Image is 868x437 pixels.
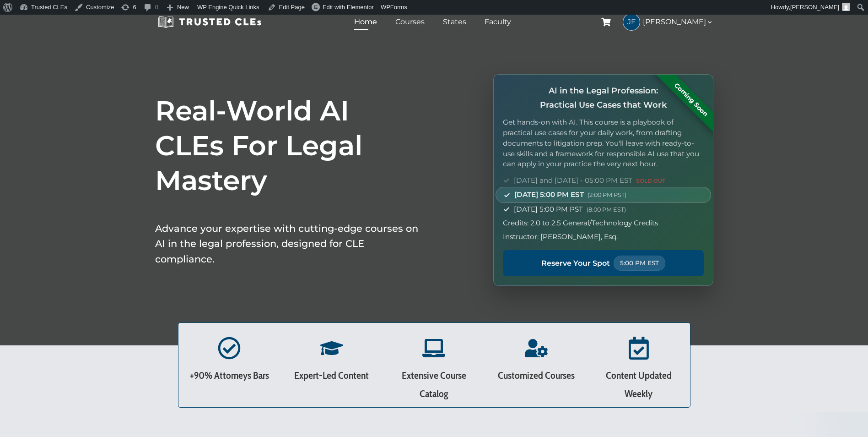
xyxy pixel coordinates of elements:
[514,175,665,186] span: [DATE] and [DATE] - 05:00 PM EST
[155,221,421,267] p: Advance your expertise with cutting-edge courses on AI in the legal profession, designed for CLE ...
[352,15,379,28] a: Home
[655,64,727,136] div: Coming Soon
[614,256,665,271] span: 5:00 PM EST
[155,15,264,29] img: Trusted CLEs
[606,369,672,400] span: Content Updated Weekly
[643,16,713,28] span: [PERSON_NAME]
[587,206,626,213] span: (8:00 PM EST)
[636,177,665,184] span: SOLD OUT
[790,4,839,11] span: [PERSON_NAME]
[503,84,703,112] h4: AI in the Legal Profession: Practical Use Cases that Work
[393,15,427,28] a: Courses
[623,14,640,30] span: JF
[503,231,618,242] span: Instructor: [PERSON_NAME], Esq.
[503,250,703,276] a: Reserve Your Spot 5:00 PM EST
[155,93,421,198] h1: Real-World AI CLEs For Legal Mastery
[323,4,374,11] span: Edit with Elementor
[514,189,626,200] span: [DATE] 5:00 PM EST
[503,218,658,229] span: Credits: 2.0 to 2.5 General/Technology Credits
[514,204,626,215] span: [DATE] 5:00 PM PST
[441,15,469,28] a: States
[541,257,610,269] span: Reserve Your Spot
[498,369,575,382] span: Customized Courses
[294,369,369,382] span: Expert-Led Content
[588,191,626,198] span: (2:00 PM PST)
[482,15,513,28] a: Faculty
[190,369,269,382] span: +90% Attorneys Bars
[503,117,703,169] p: Get hands-on with AI. This course is a playbook of practical use cases for your daily work, from ...
[402,369,466,400] span: Extensive Course Catalog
